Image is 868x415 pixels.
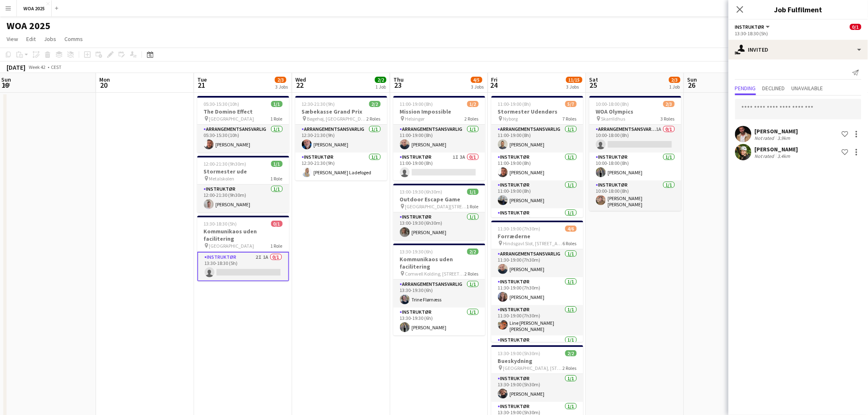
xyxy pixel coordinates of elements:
div: 11:30-19:00 (7h30m)4/6Forræderne Hindsgavl Slot, [STREET_ADDRESS]6 RolesArrangementsansvarlig1/11... [491,221,583,342]
div: 13:30-18:30 (5h)0/1Kommunikaos uden facilitering [GEOGRAPHIC_DATA]1 RoleInstruktør2I1A0/113:30-18... [197,216,289,281]
button: WOA 2025 [17,0,52,16]
span: 1 Role [271,176,283,182]
span: Sun [688,76,697,83]
a: View [3,34,21,44]
span: 13:30-19:00 (5h30m) [498,350,541,356]
span: 24 [490,80,498,90]
span: Pending [735,85,756,91]
span: 2/3 [275,77,286,83]
span: 12:30-21:30 (9h) [302,101,335,107]
span: 6 Roles [563,240,577,246]
span: 4/6 [565,226,577,232]
app-card-role: Arrangementsansvarlig1/112:30-21:30 (9h)[PERSON_NAME] [295,125,387,153]
span: 2/2 [565,350,577,356]
h3: Kommunikaos uden facilitering [197,228,289,242]
span: 10:00-18:00 (8h) [596,101,629,107]
div: 1 Job [669,84,680,90]
a: Jobs [41,34,59,44]
span: 2/2 [369,101,381,107]
span: Thu [393,76,404,83]
span: 0/1 [850,24,861,30]
app-job-card: 12:00-21:30 (9h30m)1/1Stormester ude Metalskolen1 RoleInstruktør1/112:00-21:30 (9h30m)[PERSON_NAME] [197,156,289,212]
h3: Job Fulfilment [729,4,868,15]
div: [DATE] [7,63,25,71]
span: 13:30-18:30 (5h) [204,221,237,227]
app-card-role: Instruktør1/113:00-19:30 (6h30m)[PERSON_NAME] [393,212,485,240]
span: Skarrildhus [601,116,626,122]
span: [GEOGRAPHIC_DATA], [STREET_ADDRESS] [503,365,563,371]
div: CEST [51,64,62,70]
span: 1 Role [271,243,283,249]
div: Not rated [755,153,776,159]
span: 2/2 [467,249,479,255]
app-job-card: 05:30-15:30 (10h)1/1The Domino Effect [GEOGRAPHIC_DATA]1 RoleArrangementsansvarlig1/105:30-15:30 ... [197,96,289,153]
span: 1/1 [467,189,479,195]
h3: Sæbekasse Grand Prix [295,108,387,115]
div: Invited [729,40,868,59]
span: 12:00-21:30 (9h30m) [204,161,247,167]
h3: Forræderne [491,233,583,240]
span: [GEOGRAPHIC_DATA][STREET_ADDRESS][GEOGRAPHIC_DATA] [405,203,467,210]
span: 22 [294,80,306,90]
span: 1/2 [467,101,479,107]
app-card-role: Instruktør1/111:30-19:00 (7h30m)Line [PERSON_NAME] [PERSON_NAME] [491,305,583,335]
span: 4/5 [471,77,482,83]
span: Week 42 [27,64,48,70]
span: Edit [26,35,36,43]
app-job-card: 13:00-19:30 (6h30m)1/1Outdoor Escape Game [GEOGRAPHIC_DATA][STREET_ADDRESS][GEOGRAPHIC_DATA]1 Rol... [393,184,485,240]
span: 3 Roles [661,116,675,122]
span: Declined [763,85,785,91]
span: Metalskolen [209,176,235,182]
app-card-role: Arrangementsansvarlig1/111:00-19:00 (8h)[PERSON_NAME] [393,125,485,153]
div: [PERSON_NAME] [755,128,798,135]
div: 13:30-18:30 (5h) [735,30,861,36]
span: 23 [392,80,404,90]
app-job-card: 13:30-19:30 (6h)2/2Kommunikaos uden facilitering Comwell Kolding, [STREET_ADDRESS]2 RolesArrangem... [393,244,485,335]
app-job-card: 11:00-19:00 (8h)1/2Mission Impossible Helsingør2 RolesArrangementsansvarlig1/111:00-19:00 (8h)[PE... [393,96,485,180]
span: View [7,35,18,43]
div: 3.4km [776,153,792,159]
app-card-role: Instruktør1/112:00-21:30 (9h30m)[PERSON_NAME] [197,185,289,212]
span: Fri [491,76,498,83]
span: 11/15 [566,77,582,83]
span: 0/1 [271,221,283,227]
span: 2/3 [663,101,675,107]
app-card-role: Instruktør1/113:30-19:30 (6h)[PERSON_NAME] [393,308,485,335]
span: 1 Role [271,116,283,122]
h1: WOA 2025 [7,20,50,32]
span: 25 [588,80,598,90]
h3: Bueskydning [491,357,583,365]
app-job-card: 10:00-18:00 (8h)2/3WOA Olympics Skarrildhus3 RolesArrangementsansvarlig1A0/110:00-18:00 (8h) Inst... [589,96,681,211]
app-card-role: Instruktør1/111:00-19:00 (8h)[PERSON_NAME] [491,180,583,208]
span: 20 [98,80,110,90]
span: Wed [295,76,306,83]
a: Edit [23,34,39,44]
a: Comms [61,34,86,44]
app-job-card: 11:00-19:00 (8h)5/7Stormester Udendørs Nyborg7 RolesArrangementsansvarlig1/111:00-19:00 (8h)[PERS... [491,96,583,217]
div: Not rated [755,135,776,141]
span: [GEOGRAPHIC_DATA] [209,116,254,122]
app-job-card: 12:30-21:30 (9h)2/2Sæbekasse Grand Prix Bøgehøj, [GEOGRAPHIC_DATA]2 RolesArrangementsansvarlig1/1... [295,96,387,180]
span: Nyborg [503,116,518,122]
span: Instruktør [735,24,765,30]
div: 1 Job [375,84,386,90]
h3: The Domino Effect [197,108,289,115]
h3: Kommunikaos uden facilitering [393,255,485,270]
span: 2 Roles [563,365,577,371]
app-card-role: Instruktør2I1A0/113:30-18:30 (5h) [197,252,289,281]
h3: Stormester Udendørs [491,108,583,115]
span: 2 Roles [367,116,381,122]
app-card-role: Instruktør1/111:00-19:00 (8h) [491,208,583,236]
div: 3 Jobs [471,84,484,90]
app-card-role: Arrangementsansvarlig1/111:00-19:00 (8h)[PERSON_NAME] [491,125,583,153]
span: 11:00-19:00 (8h) [400,101,433,107]
span: 5/7 [565,101,577,107]
app-card-role: Instruktør1/113:30-19:00 (5h30m)[PERSON_NAME] [491,374,583,402]
app-card-role: Instruktør1/110:00-18:00 (8h)[PERSON_NAME] [589,153,681,180]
